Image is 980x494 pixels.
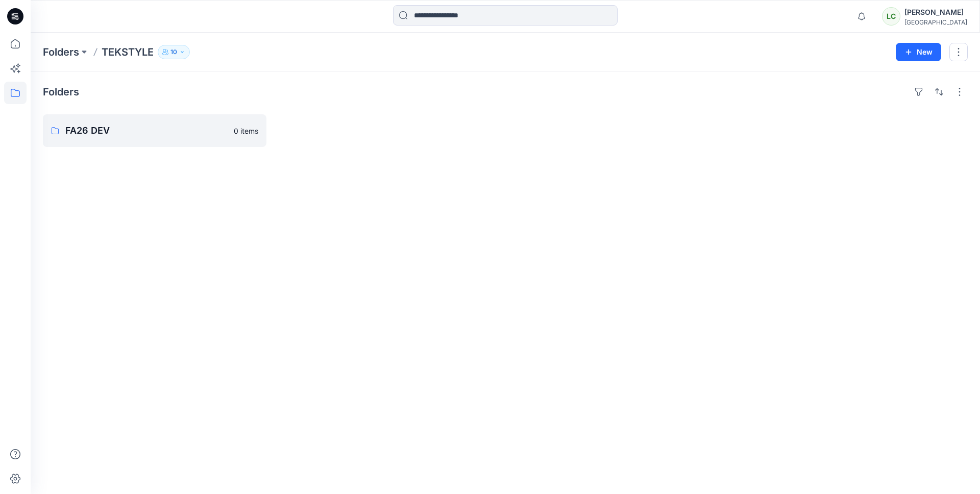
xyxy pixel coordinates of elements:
a: Folders [43,45,79,59]
button: New [896,43,941,61]
p: 10 [170,46,177,58]
div: LC [882,7,900,26]
button: 10 [158,45,190,59]
a: FA26 DEV0 items [43,114,266,147]
p: TEKSTYLE [102,45,154,59]
p: 0 items [234,126,258,136]
h4: Folders [43,86,79,98]
p: FA26 DEV [65,123,228,138]
div: [GEOGRAPHIC_DATA] [904,18,967,26]
div: [PERSON_NAME] [904,6,967,18]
